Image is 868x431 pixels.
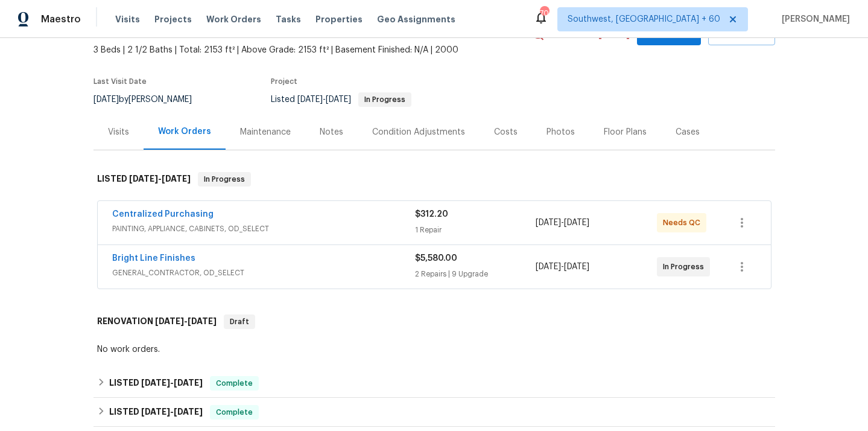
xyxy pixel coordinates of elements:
[162,174,191,183] span: [DATE]
[494,126,518,138] div: Costs
[206,13,261,25] span: Work Orders
[112,267,415,279] span: GENERAL_CONTRACTOR, OD_SELECT
[108,126,129,138] div: Visits
[93,369,775,398] div: LISTED [DATE]-[DATE]Complete
[129,174,158,183] span: [DATE]
[93,302,775,341] div: RENOVATION [DATE]-[DATE]Draft
[109,376,203,391] h6: LISTED
[41,13,81,25] span: Maestro
[97,172,191,187] h6: LISTED
[211,377,258,389] span: Complete
[158,126,211,138] div: Work Orders
[536,217,589,229] span: -
[415,210,448,219] span: $312.20
[276,15,301,24] span: Tasks
[188,317,217,325] span: [DATE]
[141,378,203,387] span: -
[297,95,323,104] span: [DATE]
[155,317,184,325] span: [DATE]
[326,95,351,104] span: [DATE]
[564,263,589,271] span: [DATE]
[115,13,140,25] span: Visits
[663,261,709,273] span: In Progress
[271,78,297,85] span: Project
[360,96,410,103] span: In Progress
[225,316,254,328] span: Draft
[97,314,217,329] h6: RENOVATION
[271,95,411,104] span: Listed
[211,406,258,418] span: Complete
[141,407,170,416] span: [DATE]
[109,405,203,420] h6: LISTED
[199,173,250,185] span: In Progress
[536,263,561,271] span: [DATE]
[372,126,465,138] div: Condition Adjustments
[129,174,191,183] span: -
[536,261,589,273] span: -
[320,126,343,138] div: Notes
[540,7,548,19] div: 700
[93,398,775,427] div: LISTED [DATE]-[DATE]Complete
[536,219,561,227] span: [DATE]
[97,343,771,356] div: No work orders.
[546,126,575,138] div: Photos
[415,268,536,280] div: 2 Repairs | 9 Upgrade
[240,126,291,138] div: Maintenance
[154,13,192,25] span: Projects
[777,13,850,25] span: [PERSON_NAME]
[604,126,647,138] div: Floor Plans
[112,223,415,235] span: PAINTING, APPLIANCE, CABINETS, OD_SELECT
[174,378,203,387] span: [DATE]
[315,13,363,25] span: Properties
[377,13,455,25] span: Geo Assignments
[568,13,720,25] span: Southwest, [GEOGRAPHIC_DATA] + 60
[676,126,700,138] div: Cases
[663,217,705,229] span: Needs QC
[141,378,170,387] span: [DATE]
[93,95,119,104] span: [DATE]
[112,254,195,263] a: Bright Line Finishes
[564,219,589,227] span: [DATE]
[93,44,531,56] span: 3 Beds | 2 1/2 Baths | Total: 2153 ft² | Above Grade: 2153 ft² | Basement Finished: N/A | 2000
[155,317,217,325] span: -
[415,254,457,263] span: $5,580.00
[93,92,206,107] div: by [PERSON_NAME]
[93,78,147,85] span: Last Visit Date
[93,160,775,199] div: LISTED [DATE]-[DATE]In Progress
[297,95,351,104] span: -
[415,224,536,236] div: 1 Repair
[141,407,203,416] span: -
[112,210,214,219] a: Centralized Purchasing
[174,407,203,416] span: [DATE]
